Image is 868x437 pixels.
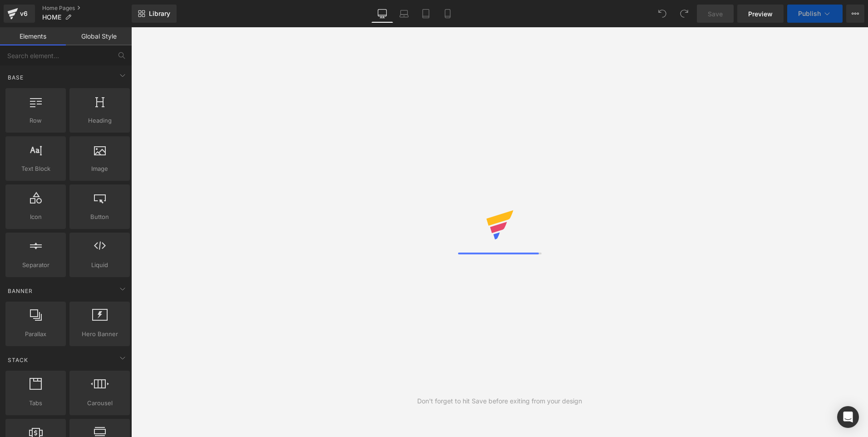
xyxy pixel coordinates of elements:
a: Home Pages [42,5,132,12]
span: Heading [72,116,127,125]
a: Preview [737,5,784,23]
span: Hero Banner [72,329,127,339]
div: Don't forget to hit Save before exiting from your design [417,396,582,406]
a: Tablet [415,5,437,23]
a: New Library [132,5,177,23]
span: Image [72,164,127,174]
button: Redo [675,5,693,23]
span: Preview [748,9,773,19]
span: Row [8,116,63,125]
span: Icon [8,212,63,222]
button: Undo [653,5,671,23]
a: Desktop [371,5,393,23]
span: HOME [42,14,61,21]
span: Tabs [8,398,63,408]
span: Base [7,73,25,82]
span: Separator [8,260,63,270]
span: Library [149,10,170,18]
span: Save [708,9,723,19]
span: Button [72,212,127,222]
span: Text Block [8,164,63,174]
div: Open Intercom Messenger [837,406,859,428]
span: Carousel [72,398,127,408]
span: Publish [798,10,821,17]
div: v6 [18,8,30,20]
span: Stack [7,356,29,364]
a: Mobile [437,5,459,23]
span: Parallax [8,329,63,339]
button: Publish [787,5,843,23]
a: v6 [4,5,35,23]
button: More [846,5,864,23]
a: Global Style [66,27,132,45]
span: Banner [7,287,34,295]
span: Liquid [72,260,127,270]
a: Laptop [393,5,415,23]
